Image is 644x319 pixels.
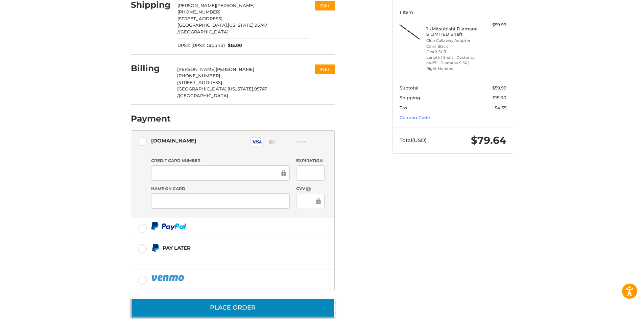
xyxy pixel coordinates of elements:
img: Pay Later icon [151,244,160,252]
span: [GEOGRAPHIC_DATA] [179,93,228,98]
span: [PERSON_NAME] [216,67,254,72]
label: Credit Card Number [151,158,290,164]
span: [PERSON_NAME] [177,67,216,72]
div: $59.99 [480,22,506,28]
li: Length | Shaft | Dexterity 44.25" | Diamana S 60 | Right-Handed [426,55,478,72]
li: Color Black [426,44,478,49]
span: $59.99 [492,85,506,90]
label: Expiration [296,158,324,164]
li: Club Callaway Adapter [426,38,478,44]
h4: 1 x Mitsubishi Diamana S LIMITED Shaft [426,26,478,37]
span: Total (USD) [400,137,427,143]
span: 95747 / [177,86,267,98]
div: Pay Later [163,242,292,254]
span: [US_STATE], [228,22,255,28]
span: UPS® (UPS® Ground) [177,42,225,49]
span: [PERSON_NAME] [177,3,216,8]
span: [GEOGRAPHIC_DATA], [177,86,228,91]
label: Name on Card [151,186,290,192]
span: Subtotal [400,85,419,90]
span: $4.65 [495,105,506,110]
span: [PERSON_NAME] [216,3,255,8]
span: [PHONE_NUMBER] [177,9,220,15]
span: $15.00 [493,95,506,100]
span: Tax [400,105,407,110]
button: Edit [315,1,335,10]
span: 95747 / [177,22,267,34]
span: [PHONE_NUMBER] [177,73,220,78]
h2: Billing [131,63,170,74]
span: $79.64 [471,134,506,147]
span: [US_STATE], [228,86,254,91]
button: Place Order [131,298,335,317]
h3: 1 Item [400,9,506,15]
div: [DOMAIN_NAME] [151,135,196,146]
span: [STREET_ADDRESS] [177,80,222,85]
span: [GEOGRAPHIC_DATA], [177,22,228,28]
img: PayPal icon [151,274,186,282]
button: Edit [315,64,335,74]
span: Shipping [400,95,420,100]
img: PayPal icon [151,222,186,230]
iframe: PayPal Message 1 [151,255,292,261]
span: [STREET_ADDRESS] [177,16,222,21]
a: Coupon Code [400,115,430,120]
label: CVV [296,186,324,192]
span: $15.00 [225,42,242,49]
span: [GEOGRAPHIC_DATA] [179,29,229,34]
li: Flex X Stiff [426,49,478,55]
h2: Payment [131,113,171,124]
